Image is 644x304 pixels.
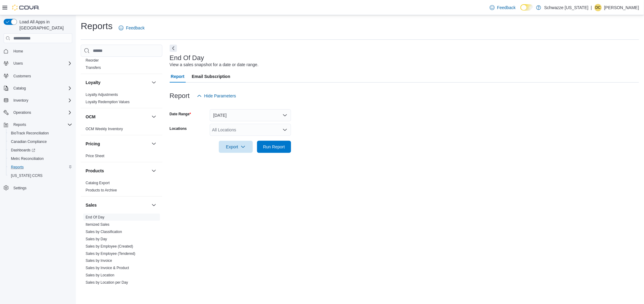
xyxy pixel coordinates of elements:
[86,79,149,86] button: Loyalty
[17,19,72,31] span: Load All Apps in [GEOGRAPHIC_DATA]
[283,127,287,132] button: Open list of options
[86,237,107,242] span: Sales by Day
[13,61,23,66] span: Users
[11,60,72,67] span: Users
[8,172,45,179] a: [US_STATE] CCRS
[86,141,100,147] h3: Pricing
[86,202,97,208] h3: Sales
[6,163,75,171] button: Reports
[86,202,149,208] button: Sales
[86,215,104,219] a: End Of Day
[86,127,123,131] span: OCM Weekly Inventory
[86,252,135,256] a: Sales by Employee (Tendered)
[86,100,130,104] a: Loyalty Redemption Values
[81,91,162,108] div: Loyalty
[86,259,112,263] a: Sales by Invoice
[150,140,158,147] button: Pricing
[86,114,149,120] button: OCM
[11,173,42,178] span: [US_STATE] CCRS
[150,201,158,209] button: Sales
[11,109,34,116] button: Operations
[11,85,72,92] span: Catalog
[86,154,104,158] a: Price Sheet
[13,110,31,115] span: Operations
[86,273,114,278] a: Sales by Location
[6,129,75,137] button: BioTrack Reconciliation
[1,71,75,80] button: Customers
[8,147,38,154] a: Dashboards
[86,258,112,263] span: Sales by Invoice
[81,179,162,196] div: Products
[8,164,26,171] a: Reports
[81,125,162,135] div: OCM
[11,184,29,192] a: Settings
[11,148,35,153] span: Dashboards
[6,137,75,146] button: Canadian Compliance
[13,86,26,91] span: Catalog
[497,5,516,11] span: Feedback
[13,49,23,54] span: Home
[86,281,128,285] a: Sales by Location per Day
[86,229,122,234] span: Sales by Classification
[11,72,72,79] span: Customers
[11,97,31,104] button: Inventory
[86,66,101,70] a: Transfers
[11,48,25,55] a: Home
[86,181,110,185] a: Catalog Export
[13,74,31,79] span: Customers
[8,164,72,171] span: Reports
[6,146,75,154] a: Dashboards
[4,44,72,208] nav: Complex example
[487,2,518,14] a: Feedback
[8,147,72,154] span: Dashboards
[544,4,588,11] p: Schwazze [US_STATE]
[11,97,72,104] span: Inventory
[12,5,39,11] img: Cova
[170,112,191,117] label: Date Range
[86,168,149,174] button: Products
[116,22,147,34] a: Feedback
[86,266,129,270] a: Sales by Invoice & Product
[86,58,99,63] span: Reorder
[11,109,72,116] span: Operations
[204,93,236,99] span: Hide Parameters
[6,171,75,180] button: [US_STATE] CCRS
[595,4,601,11] span: Dc
[11,73,33,80] a: Customers
[8,130,51,137] a: BioTrack Reconciliation
[86,79,100,86] h3: Loyalty
[13,122,26,127] span: Reports
[192,70,230,83] span: Email Subscription
[86,188,117,193] span: Products to Archive
[13,98,28,103] span: Inventory
[13,186,26,191] span: Settings
[520,4,533,11] input: Dark Mode
[11,184,72,192] span: Settings
[150,113,158,120] button: OCM
[11,121,29,128] button: Reports
[86,168,104,174] h3: Products
[8,155,72,162] span: Metrc Reconciliation
[11,121,72,128] span: Reports
[86,244,133,249] span: Sales by Employee (Created)
[86,127,123,131] a: OCM Weekly Inventory
[170,45,177,52] button: Next
[210,109,291,121] button: [DATE]
[6,154,75,163] button: Metrc Reconciliation
[8,138,72,145] span: Canadian Compliance
[591,4,592,11] p: |
[263,144,285,150] span: Run Report
[86,237,107,241] a: Sales by Day
[604,4,639,11] p: [PERSON_NAME]
[1,96,75,105] button: Inventory
[150,167,158,174] button: Products
[86,222,110,227] a: Itemized Sales
[86,141,149,147] button: Pricing
[11,60,25,67] button: Users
